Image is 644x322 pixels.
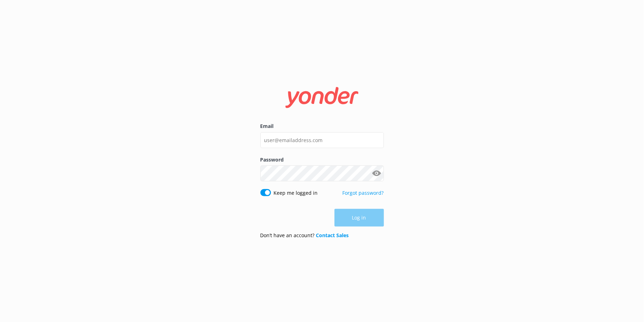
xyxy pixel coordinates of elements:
[370,166,384,181] button: Show password
[260,132,384,148] input: user@emailaddress.com
[316,232,349,239] a: Contact Sales
[260,156,384,164] label: Password
[260,122,384,130] label: Email
[260,232,349,239] p: Don’t have an account?
[343,189,384,196] a: Forgot password?
[274,189,318,197] label: Keep me logged in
